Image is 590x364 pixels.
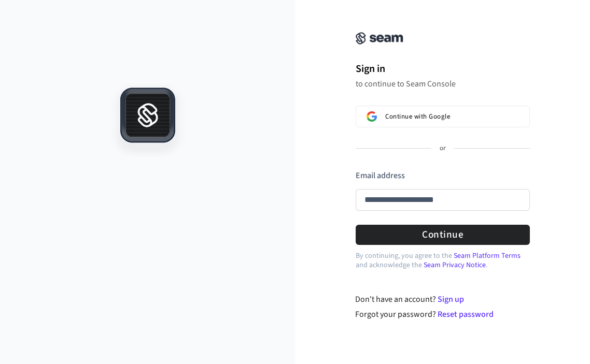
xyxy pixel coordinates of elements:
[438,309,494,320] a: Reset password
[356,61,530,77] h1: Sign in
[356,251,530,270] p: By continuing, you agree to the and acknowledge the .
[424,260,486,270] a: Seam Privacy Notice
[356,79,530,89] p: to continue to Seam Console
[355,293,530,305] div: Don't have an account?
[356,170,405,181] label: Email address
[385,112,450,121] span: Continue with Google
[438,294,464,305] a: Sign up
[355,308,530,321] div: Forgot your password?
[440,144,446,153] p: or
[367,111,377,122] img: Sign in with Google
[356,32,403,45] img: Seam Console
[454,251,521,261] a: Seam Platform Terms
[356,225,530,245] button: Continue
[356,106,530,127] button: Sign in with GoogleContinue with Google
